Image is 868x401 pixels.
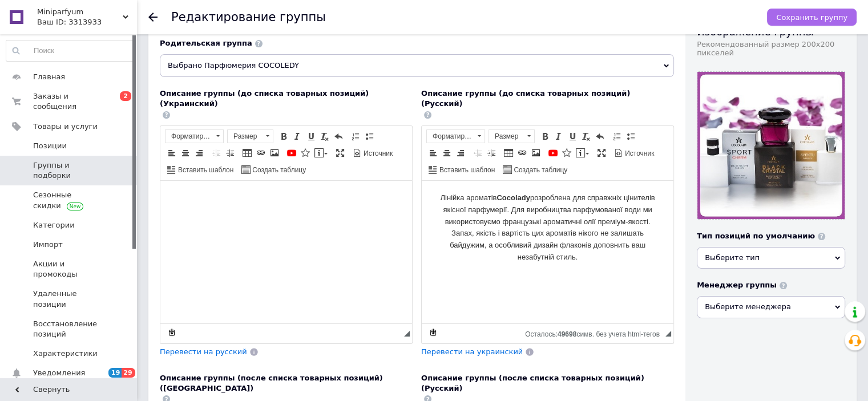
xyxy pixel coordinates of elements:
[363,130,376,143] a: Вставить / удалить маркированный список
[485,147,498,159] a: Увеличить отступ
[332,130,345,143] a: Отменить (Ctrl+Z)
[165,326,178,339] a: Сделать резервную копию сейчас
[33,190,106,210] span: Сезонные скидки
[251,165,306,175] span: Создать таблицу
[351,147,394,159] a: Источник
[767,9,857,26] button: Сохранить группу
[33,220,75,230] span: Категории
[11,11,240,35] body: Визуальный текстовый редактор, 6B30DA9C-DDE2-4680-AF64-254780C0A6AE
[165,130,212,143] span: Форматирование
[427,130,474,143] span: Форматирование
[33,141,67,151] span: Позиции
[33,289,106,309] span: Удаленные позиции
[176,165,233,175] span: Вставить шаблон
[160,181,412,323] iframe: Визуальный текстовый редактор, 6ACE98E4-DAE8-4EC1-AF8C-6AF10B92AEF5
[33,240,63,250] span: Импорт
[697,281,777,289] span: Менеджер группы
[438,165,495,175] span: Вставить шаблон
[120,91,131,101] span: 2
[421,374,644,392] span: Описание группы (после списка товарных позиций) (Русский)
[580,130,592,143] a: Убрать форматирование
[210,147,223,159] a: Уменьшить отступ
[240,163,308,176] a: Создать таблицу
[160,374,383,392] span: Описание группы (после списка товарных позиций) ([GEOGRAPHIC_DATA])
[525,327,665,338] div: Подсчет символов
[6,40,134,61] input: Поиск
[776,13,847,22] span: Сохранить группу
[560,147,573,159] a: Вставить иконку
[489,130,523,143] span: Размер
[33,91,106,112] span: Заказы и сообщения
[422,181,673,323] iframe: Визуальный текстовый редактор, EF887512-E3F3-4612-9F69-F0E952E33DDD
[697,232,815,240] span: Тип позиций по умолчанию
[11,11,240,35] p: Робіть замовлення і наші менеджери із задоволенням вас проконсультують.
[624,130,637,143] a: Вставить / удалить маркированный список
[160,347,247,356] span: Перевести на русский
[427,163,496,176] a: Вставить шаблон
[665,331,671,337] span: Перетащите для изменения размера
[697,72,845,219] a: 2.jpg
[539,130,551,143] a: Полужирный (Ctrl+B)
[313,147,329,159] a: Вставить сообщение
[705,253,760,262] span: Выберите тип
[33,72,65,82] span: Главная
[421,89,630,108] span: Описание группы (до списка товарных позиций) (Русский)
[349,130,362,143] a: Вставить / удалить нумерованный список
[33,349,98,359] span: Характеристики
[165,129,224,143] a: Форматирование
[594,130,606,143] a: Отменить (Ctrl+Z)
[33,160,106,181] span: Группы и подборки
[471,147,484,159] a: Уменьшить отступ
[512,165,567,175] span: Создать таблицу
[552,130,565,143] a: Курсив (Ctrl+I)
[488,129,535,143] a: Размер
[421,347,523,356] span: Перевести на украинский
[228,130,262,143] span: Размер
[426,129,485,143] a: Форматирование
[334,147,346,159] a: Развернуть
[397,327,404,338] div: Подсчет символов
[697,40,845,57] div: Рекомендованный размер 200х200 пикселей
[285,147,298,159] a: Добавить видео с YouTube
[33,319,106,339] span: Восстановление позиций
[404,331,410,337] span: Перетащите для изменения размера
[501,163,569,176] a: Создать таблицу
[454,147,467,159] a: По правому краю
[160,39,252,47] span: Родительская группа
[277,130,290,143] a: Полужирный (Ctrl+B)
[122,368,135,378] span: 29
[299,147,312,159] a: Вставить иконку
[241,147,253,159] a: Таблица
[165,163,235,176] a: Вставить шаблон
[33,121,98,132] span: Товары и услуги
[160,54,674,77] span: Выбрано Парфюмерия COCOLEDY
[612,147,656,159] a: Источник
[11,11,240,23] body: Визуальный текстовый редактор, F5F79F8A-1823-437A-A508-F439241701C3
[268,147,281,159] a: Изображение
[530,147,542,159] a: Изображение
[697,296,845,318] span: Выберите менеджера
[305,130,317,143] a: Подчеркнутый (Ctrl+U)
[427,326,439,339] a: Сделать резервную копию сейчас
[611,130,623,143] a: Вставить / удалить нумерованный список
[227,129,273,143] a: Размер
[171,10,326,24] h1: Редактирование группы
[318,130,331,143] a: Убрать форматирование
[33,259,106,280] span: Акции и промокоды
[502,147,515,159] a: Таблица
[224,147,236,159] a: Увеличить отступ
[291,130,304,143] a: Курсив (Ctrl+I)
[516,147,528,159] a: Вставить/Редактировать ссылку (Ctrl+L)
[33,368,85,378] span: Уведомления
[362,149,393,159] span: Источник
[623,149,654,159] span: Источник
[160,89,369,108] span: Описание группы (до списка товарных позиций) (Украинский)
[547,147,559,159] a: Добавить видео с YouTube
[574,147,591,159] a: Вставить сообщение
[558,330,576,338] span: 49698
[37,7,123,17] span: Miniparfyum
[148,13,158,22] div: Вернуться назад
